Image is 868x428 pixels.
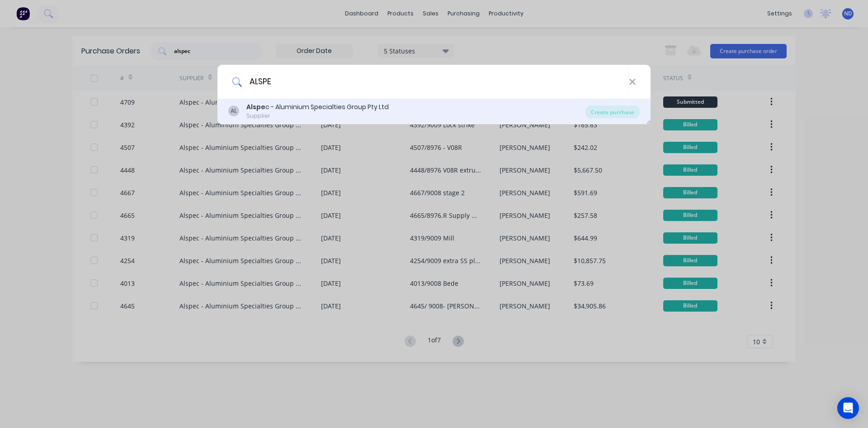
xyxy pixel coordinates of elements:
div: Open Intercom Messenger [837,397,859,419]
div: c - Aluminium Specialties Group Pty Ltd [246,102,389,112]
div: Create purchase [585,106,640,118]
div: AL [228,106,239,116]
div: Supplier [246,112,389,120]
input: Enter a supplier name to create a new order... [242,65,629,99]
b: Alspe [246,102,265,111]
